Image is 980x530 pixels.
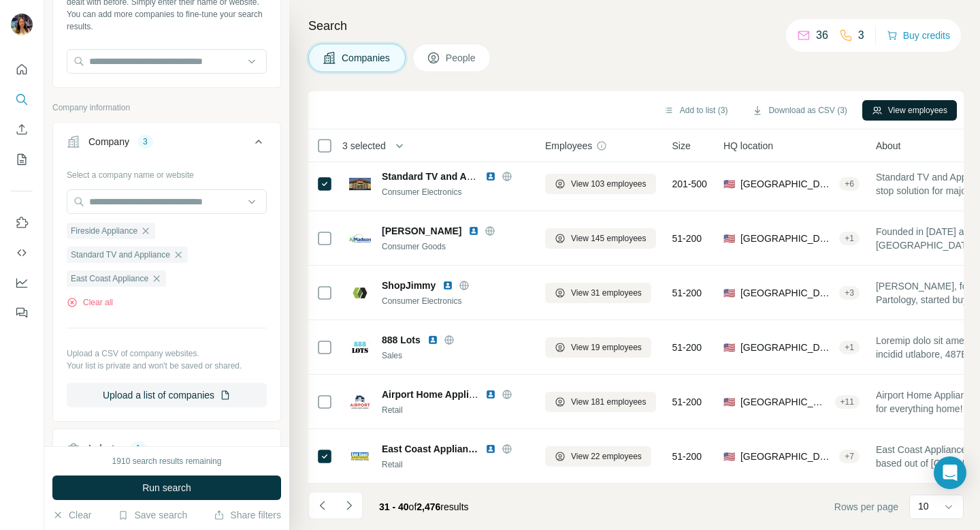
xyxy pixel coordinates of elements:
p: 36 [816,27,828,44]
div: Consumer Electronics [382,295,529,307]
div: + 7 [839,450,860,463]
button: View 103 employees [545,174,656,194]
span: People [446,51,477,65]
button: Run search [52,476,281,500]
span: East Coast Appliance [382,442,478,456]
span: [GEOGRAPHIC_DATA] [740,177,834,191]
span: View 103 employees [571,178,647,190]
div: 1 [131,442,146,454]
p: Your list is private and won't be saved or shared. [67,360,267,372]
span: Companies [342,51,391,65]
div: + 1 [839,232,860,245]
span: East Coast Appliance [71,272,148,285]
button: Buy credits [887,26,950,45]
button: View 181 employees [545,392,656,412]
img: Logo of 888 Lots [349,337,371,358]
span: 51-200 [672,286,702,300]
button: Enrich CSV [11,117,33,142]
div: Open Intercom Messenger [934,456,966,489]
span: results [379,501,469,512]
span: 51-200 [672,341,702,354]
div: Select a company name or website [67,163,267,181]
div: Consumer Electronics [382,186,529,198]
span: View 181 employees [571,396,647,408]
button: Quick start [11,57,33,82]
div: + 1 [839,341,860,354]
span: View 31 employees [571,287,642,299]
span: 🇺🇸 [723,341,735,354]
button: Company3 [53,125,280,163]
p: Company information [52,102,281,114]
div: + 3 [839,287,860,299]
button: Navigate to next page [336,492,363,519]
span: 888 Lots [382,333,421,347]
div: Retail [382,404,529,416]
span: [PERSON_NAME] [382,224,461,238]
span: 3 selected [342,139,386,153]
button: View 145 employees [545,228,656,249]
p: 10 [918,499,929,513]
img: LinkedIn logo [485,171,496,182]
img: Logo of ShopJimmy [349,282,371,304]
span: 201-500 [672,177,707,191]
img: Logo of Standard TV and Appliance [349,173,371,195]
button: View employees [862,100,957,121]
p: Upload a CSV of company websites. [67,347,267,360]
span: [GEOGRAPHIC_DATA], [US_STATE] [740,395,830,409]
span: [GEOGRAPHIC_DATA], [US_STATE] [740,232,834,245]
span: Run search [142,481,191,495]
button: View 22 employees [545,446,651,467]
span: About [876,139,901,153]
button: Dashboard [11,270,33,295]
p: 3 [858,27,864,44]
img: Logo of Airport Home Appliance [349,391,371,413]
span: 51-200 [672,232,702,245]
span: [GEOGRAPHIC_DATA], [US_STATE] [740,450,834,463]
button: Clear all [67,296,113,309]
span: Standard TV and Appliance [382,171,506,182]
button: Share filters [214,508,281,522]
img: Logo of AJ Madison [349,228,371,249]
span: 51-200 [672,395,702,409]
img: LinkedIn logo [442,280,453,291]
button: Use Surfe on LinkedIn [11,211,33,235]
img: LinkedIn logo [485,389,496,400]
button: Industry1 [53,432,280,470]
span: [GEOGRAPHIC_DATA], [US_STATE] [740,341,834,354]
button: Download as CSV (3) [742,100,856,121]
span: View 19 employees [571,341,642,354]
span: 🇺🇸 [723,286,735,300]
span: Airport Home Appliance [382,389,491,400]
div: + 6 [839,178,860,190]
img: Avatar [11,14,33,35]
span: ShopJimmy [382,279,436,292]
button: Use Surfe API [11,240,33,265]
div: Company [88,135,129,149]
span: 🇺🇸 [723,232,735,245]
span: Fireside Appliance [71,225,137,237]
span: of [409,501,417,512]
img: LinkedIn logo [427,334,438,345]
span: 2,476 [416,501,440,512]
div: Industry [88,441,122,455]
div: + 11 [835,396,860,408]
span: 🇺🇸 [723,450,735,463]
span: View 22 employees [571,450,642,463]
span: Standard TV and Appliance [71,249,170,261]
img: Logo of East Coast Appliance [349,446,371,467]
span: 31 - 40 [379,501,409,512]
div: Sales [382,349,529,362]
img: LinkedIn logo [485,443,496,454]
img: LinkedIn logo [468,225,479,236]
span: Size [672,139,691,153]
button: View 19 employees [545,337,651,358]
span: Employees [545,139,592,153]
button: Add to list (3) [654,100,738,121]
button: Navigate to previous page [308,492,336,519]
button: My lists [11,147,33,172]
h4: Search [308,16,964,35]
span: 🇺🇸 [723,177,735,191]
button: Upload a list of companies [67,383,267,407]
button: Feedback [11,300,33,325]
span: HQ location [723,139,773,153]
